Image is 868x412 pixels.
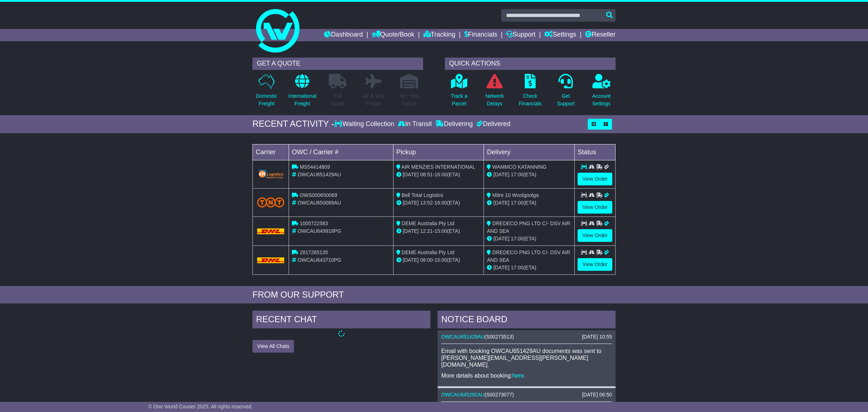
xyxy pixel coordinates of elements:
span: Mitre 10 Woolgoolga [492,192,539,198]
p: Full Loads [329,92,347,108]
p: Track a Parcel [451,92,467,108]
a: Dashboard [324,29,363,41]
span: S00273513 [486,334,512,340]
img: GetCarrierServiceLogo [257,169,284,179]
a: View Order [578,229,612,242]
span: DEME Australia Pty Ltd [402,220,455,226]
div: GET A QUOTE [252,58,423,70]
a: View Order [578,173,612,185]
a: NetworkDelays [485,73,504,112]
span: 15:00 [434,257,447,263]
p: Air / Sea Depot [399,92,419,108]
a: View Order [578,201,612,214]
button: View All Chats [252,340,294,353]
span: DREDECO PNG LTD C/- DSV AIR AND SEA [487,220,570,234]
span: [DATE] [493,200,509,206]
span: 17:00 [511,236,523,241]
div: - (ETA) [396,227,481,235]
span: OWCAU649918PG [298,228,341,234]
a: Support [506,29,535,41]
div: RECENT ACTIVITY - [252,119,334,129]
span: DREDECO PNG LTD C/- DSV AIR AND SEA [487,249,570,263]
span: [DATE] [403,200,419,206]
div: (ETA) [487,199,571,207]
span: OWCAU650069AU [298,200,341,206]
p: International Freight [288,92,316,108]
p: Account Settings [592,92,611,108]
div: - (ETA) [396,171,481,178]
a: View Order [578,258,612,271]
span: DEME Australia Pty Ltd [402,249,455,255]
a: OWCAU651429AU [441,334,485,340]
span: 13:52 [420,200,433,206]
div: (ETA) [487,235,571,243]
td: Carrier [253,144,289,160]
span: 16:00 [434,200,447,206]
p: Check Financials [519,92,542,108]
div: ( ) [441,392,612,398]
span: [DATE] [403,228,419,234]
a: InternationalFreight [288,73,316,112]
span: Bell Total Logistics [402,192,443,198]
span: 12:21 [420,228,433,234]
span: 08:51 [420,172,433,177]
p: More details about booking: . [441,372,612,379]
img: DHL.png [257,228,284,234]
span: WAMMCO KATANNING [492,164,546,170]
p: Air & Sea Freight [363,92,384,108]
span: OWCAU651429AU [298,172,341,177]
p: Email with booking OWCAU651429AU documents was sent to [PERSON_NAME][EMAIL_ADDRESS][PERSON_NAME][... [441,348,612,369]
a: DomesticFreight [256,73,277,112]
a: Track aParcel [450,73,468,112]
span: 15:00 [434,228,447,234]
a: here [512,373,524,379]
span: 2817265135 [300,249,328,255]
div: In Transit [396,120,434,128]
span: 16:00 [434,172,447,177]
img: DHL.png [257,257,284,263]
div: (ETA) [487,264,571,272]
span: 08:00 [420,257,433,263]
div: QUICK ACTIONS [445,58,616,70]
td: Status [575,144,616,160]
span: [DATE] [493,236,509,241]
a: Financials [464,29,497,41]
a: Settings [544,29,576,41]
div: RECENT CHAT [252,311,430,330]
td: Delivery [484,144,575,160]
a: CheckFinancials [519,73,542,112]
div: Delivered [475,120,510,128]
span: [DATE] [493,172,509,177]
a: Reseller [585,29,616,41]
td: Pickup [393,144,484,160]
p: Network Delays [485,92,504,108]
span: S00273077 [486,392,512,398]
span: [DATE] [493,265,509,270]
span: [DATE] [403,172,419,177]
div: - (ETA) [396,256,481,264]
div: ( ) [441,334,612,340]
img: TNT_Domestic.png [257,197,284,207]
a: GetSupport [557,73,575,112]
span: 17:00 [511,172,523,177]
div: [DATE] 06:50 [582,392,612,398]
span: OWS000650069 [300,192,337,198]
span: MS54414809 [300,164,330,170]
div: [DATE] 10:55 [582,334,612,340]
td: OWC / Carrier # [289,144,393,160]
span: OWCAU643710PG [298,257,341,263]
div: NOTICE BOARD [438,311,616,330]
span: [DATE] [403,257,419,263]
a: AccountSettings [592,73,611,112]
p: Domestic Freight [256,92,277,108]
span: 1005722583 [300,220,328,226]
div: - (ETA) [396,199,481,207]
div: Waiting Collection [334,120,396,128]
p: Get Support [557,92,575,108]
span: 17:00 [511,200,523,206]
span: AIR MENZIES INTERNATIONAL [401,164,475,170]
a: Tracking [424,29,455,41]
div: Delivering [434,120,475,128]
div: FROM OUR SUPPORT [252,290,616,300]
span: © One World Courier 2025. All rights reserved. [148,404,253,409]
